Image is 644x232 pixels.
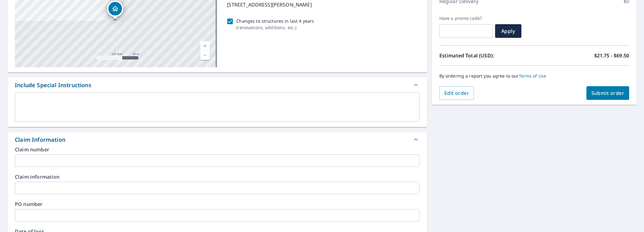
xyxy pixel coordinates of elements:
[591,90,624,96] span: Submit order
[439,86,474,100] button: Edit order
[200,41,210,51] a: Current Level 17, Zoom In
[7,78,427,92] div: Include Special Instructions
[15,147,420,152] label: Claim number
[15,174,420,179] label: Claim information
[15,202,420,207] label: PO number
[15,136,65,144] div: Claim Information
[586,86,629,100] button: Submit order
[439,73,629,79] p: By ordering a report you agree to our
[439,16,493,21] label: Have a promo code?
[594,52,629,59] p: $21.75 - $69.50
[444,90,469,96] span: Edit order
[439,52,534,59] p: Estimated Total (USD):
[200,51,210,60] a: Current Level 17, Zoom Out
[15,81,91,89] div: Include Special Instructions
[500,28,516,34] span: Apply
[227,1,417,8] p: [STREET_ADDRESS][PERSON_NAME]
[519,73,546,79] a: Terms of Use
[495,24,521,38] button: Apply
[236,24,314,31] p: ( renovations, additions, etc. )
[236,18,314,24] p: Changes to structures in last 4 years
[7,132,427,147] div: Claim Information
[107,1,123,20] div: Dropped pin, building 1, Residential property, 7913 Laural Valley Way Springfield, VA 22153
